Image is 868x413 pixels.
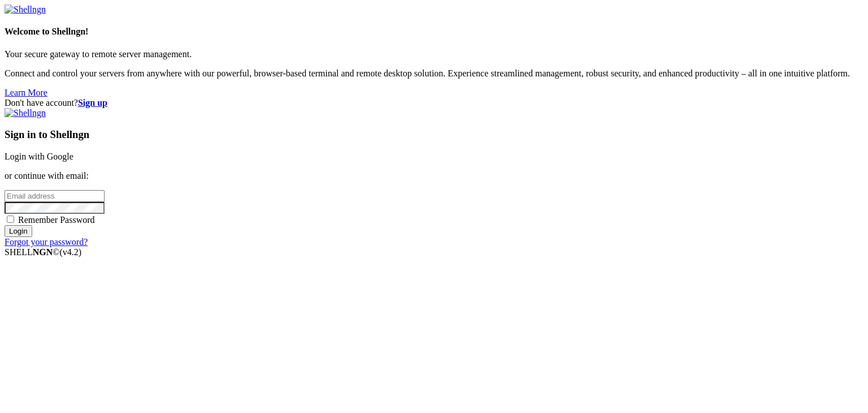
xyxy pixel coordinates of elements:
img: Shellngn [5,5,46,15]
p: Connect and control your servers from anywhere with our powerful, browser-based terminal and remo... [5,68,863,79]
a: Learn More [5,88,47,97]
div: Don't have account? [5,98,863,108]
h4: Welcome to Shellngn! [5,27,863,37]
b: NGN [33,247,53,257]
h3: Sign in to Shellngn [5,128,863,141]
input: Email address [5,190,105,202]
input: Login [5,225,32,237]
img: Shellngn [5,108,46,118]
a: Sign up [78,98,107,107]
span: 4.2.0 [60,247,82,257]
a: Forgot your password? [5,237,88,247]
span: SHELL © [5,247,81,257]
input: Remember Password [7,216,14,223]
span: Remember Password [18,215,95,225]
p: or continue with email: [5,171,863,181]
p: Your secure gateway to remote server management. [5,49,863,59]
a: Login with Google [5,152,73,161]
